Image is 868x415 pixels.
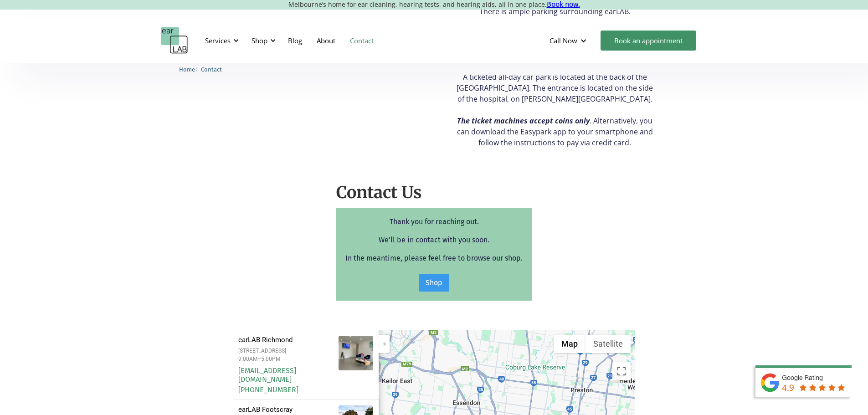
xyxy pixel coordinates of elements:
a: home [161,27,188,54]
div: Call Now [550,36,577,45]
li: 〉 [179,65,201,74]
em: The ticket machines accept coins only [457,116,590,126]
a: Shop [419,274,449,292]
h2: Contact Us [336,182,532,204]
div: Contact Form success [336,208,532,301]
div: Services [200,27,241,54]
div: earLAB Richmond [238,336,333,344]
span: Home [179,66,195,73]
div: Shop [246,27,278,54]
a: About [309,27,343,54]
div: 9:00AM–5:00PM [238,356,333,362]
div: Services [205,36,231,45]
div: Thank you for reaching out. We'll be in contact with you soon. In the meantime, please feel free ... [345,217,523,263]
a: Book an appointment [601,31,696,51]
a: Contact [343,27,381,54]
div: [STREET_ADDRESS] [238,348,333,354]
span: Contact [201,66,222,73]
div: earLAB Footscray [238,405,333,414]
a: Home [179,65,195,73]
a: Blog [281,27,309,54]
div: Call Now [542,27,596,54]
a: Contact [201,65,222,73]
button: Toggle fullscreen view [612,362,631,380]
div: Shop [252,36,267,45]
button: Show satellite imagery [586,335,631,353]
button: Show street map [554,335,586,353]
a: [PHONE_NUMBER] [238,385,298,394]
a: [EMAIL_ADDRESS][DOMAIN_NAME] [238,366,296,384]
img: earLAB Richmond [325,336,386,370]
